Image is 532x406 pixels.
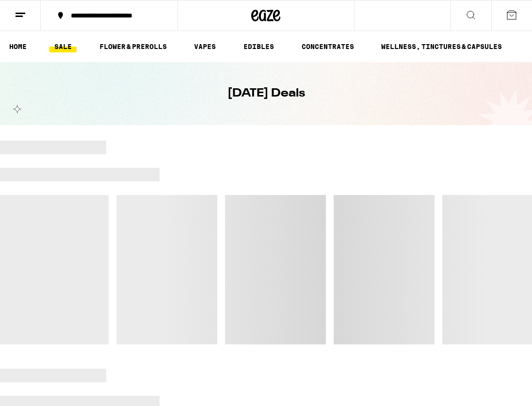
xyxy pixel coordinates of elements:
a: SALE [49,41,77,52]
a: EDIBLES [239,41,279,52]
a: VAPES [189,41,221,52]
a: WELLNESS, TINCTURES & CAPSULES [376,41,507,52]
a: FLOWER & PREROLLS [95,41,172,52]
h1: [DATE] Deals [227,85,305,102]
a: CONCENTRATES [297,41,359,52]
a: HOME [4,41,32,52]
